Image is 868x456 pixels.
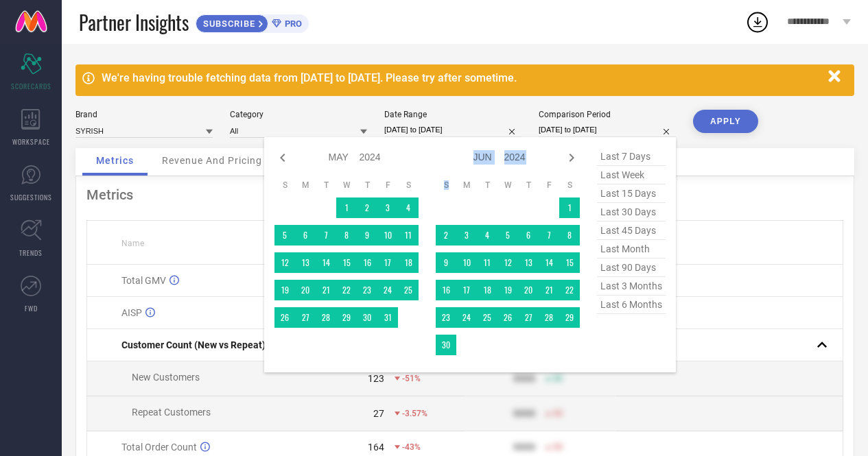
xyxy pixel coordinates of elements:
[539,180,559,191] th: Friday
[559,280,580,300] td: Sat Jun 22 2024
[11,81,51,91] span: SCORECARDS
[539,110,676,119] div: Comparison Period
[230,110,367,119] div: Category
[377,197,398,218] td: Fri May 03 2024
[497,280,518,300] td: Wed Jun 19 2024
[12,136,50,147] span: WORKSPACE
[497,180,518,191] th: Wednesday
[19,248,43,258] span: TRENDS
[745,10,770,34] div: Open download list
[336,252,357,273] td: Wed May 15 2024
[295,180,316,191] th: Monday
[274,280,295,300] td: Sun May 19 2024
[539,307,559,328] td: Fri Jun 28 2024
[196,11,309,33] a: SUBSCRIBEPRO
[121,239,144,248] span: Name
[274,180,295,191] th: Sunday
[518,225,539,245] td: Thu Jun 06 2024
[563,149,580,166] div: Next month
[96,155,134,166] span: Metrics
[539,280,559,300] td: Fri Jun 21 2024
[377,252,398,273] td: Fri May 17 2024
[518,307,539,328] td: Thu Jun 27 2024
[336,197,357,218] td: Wed May 01 2024
[295,225,316,245] td: Mon May 06 2024
[398,225,419,245] td: Sat May 11 2024
[281,19,302,29] span: PRO
[436,252,456,273] td: Sun Jun 09 2024
[497,307,518,328] td: Wed Jun 26 2024
[693,110,758,133] button: APPLY
[86,187,843,203] div: Metrics
[398,280,419,300] td: Sat May 25 2024
[274,225,295,245] td: Sun May 05 2024
[25,303,38,313] span: FWD
[384,123,521,137] input: Select date range
[357,180,377,191] th: Thursday
[402,442,421,452] span: -43%
[79,8,189,36] span: Partner Insights
[456,180,477,191] th: Monday
[597,221,666,240] span: last 45 days
[295,252,316,273] td: Mon May 13 2024
[357,252,377,273] td: Thu May 16 2024
[357,280,377,300] td: Thu May 23 2024
[121,307,142,318] span: AISP
[316,280,336,300] td: Tue May 21 2024
[436,280,456,300] td: Sun Jun 16 2024
[336,280,357,300] td: Wed May 22 2024
[597,277,666,296] span: last 3 months
[336,180,357,191] th: Wednesday
[336,225,357,245] td: Wed May 08 2024
[402,374,421,383] span: -51%
[597,240,666,259] span: last month
[518,280,539,300] td: Thu Jun 20 2024
[102,71,821,84] div: We're having trouble fetching data from [DATE] to [DATE]. Please try after sometime.
[436,180,456,191] th: Sunday
[436,225,456,245] td: Sun Jun 02 2024
[477,252,497,273] td: Tue Jun 11 2024
[456,307,477,328] td: Mon Jun 24 2024
[597,296,666,314] span: last 6 months
[597,259,666,277] span: last 90 days
[316,180,336,191] th: Tuesday
[518,252,539,273] td: Thu Jun 13 2024
[513,373,535,384] div: 9999
[559,180,580,191] th: Saturday
[559,307,580,328] td: Sat Jun 29 2024
[132,407,211,418] span: Repeat Customers
[368,373,384,384] div: 123
[162,155,262,166] span: Revenue And Pricing
[513,408,535,419] div: 9999
[477,180,497,191] th: Tuesday
[597,184,666,203] span: last 15 days
[196,19,259,29] span: SUBSCRIBE
[456,225,477,245] td: Mon Jun 03 2024
[597,166,666,184] span: last week
[274,149,291,166] div: Previous month
[398,197,419,218] td: Sat May 04 2024
[295,280,316,300] td: Mon May 20 2024
[377,307,398,328] td: Fri May 31 2024
[398,252,419,273] td: Sat May 18 2024
[559,252,580,273] td: Sat Jun 15 2024
[553,442,563,452] span: 50
[316,252,336,273] td: Tue May 14 2024
[316,307,336,328] td: Tue May 28 2024
[368,442,384,453] div: 164
[456,252,477,273] td: Mon Jun 10 2024
[132,372,200,383] span: New Customers
[518,180,539,191] th: Thursday
[497,225,518,245] td: Wed Jun 05 2024
[373,408,384,419] div: 27
[477,307,497,328] td: Tue Jun 25 2024
[539,252,559,273] td: Fri Jun 14 2024
[477,280,497,300] td: Tue Jun 18 2024
[559,197,580,218] td: Sat Jun 01 2024
[295,307,316,328] td: Mon May 27 2024
[121,275,166,286] span: Total GMV
[10,192,52,202] span: SUGGESTIONS
[539,225,559,245] td: Fri Jun 07 2024
[402,409,427,418] span: -3.57%
[316,225,336,245] td: Tue May 07 2024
